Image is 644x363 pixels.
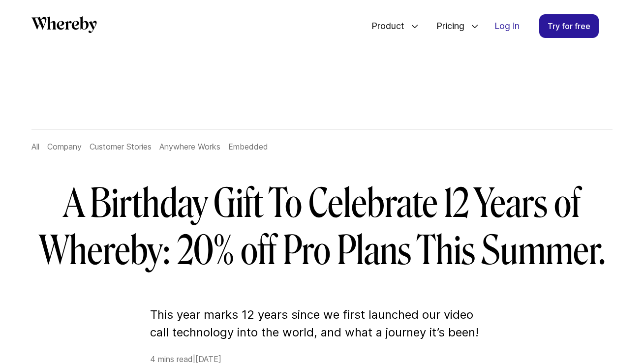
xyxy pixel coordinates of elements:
[150,306,494,341] p: This year marks 12 years since we first launched our video call technology into the world, and wh...
[39,180,606,274] h1: A Birthday Gift To Celebrate 12 Years of Whereby: 20% off Pro Plans This Summer.
[228,142,268,151] a: Embedded
[31,16,97,33] svg: Whereby
[427,10,467,42] span: Pricing
[362,10,407,42] span: Product
[487,15,527,37] a: Log in
[159,142,220,151] a: Anywhere Works
[31,142,39,151] a: All
[90,142,152,151] a: Customer Stories
[539,14,599,38] a: Try for free
[47,142,82,151] a: Company
[31,16,97,36] a: Whereby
